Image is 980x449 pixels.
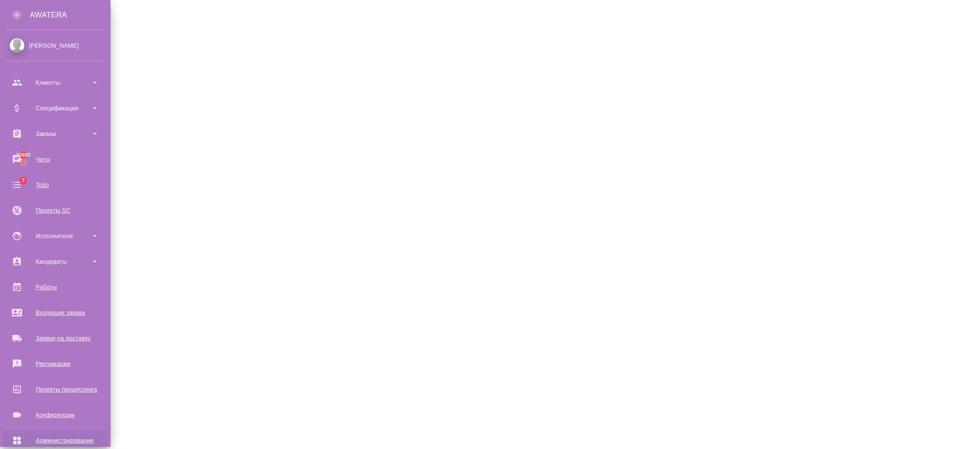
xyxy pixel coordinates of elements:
[6,306,104,319] div: Входящие заявки
[2,353,108,374] a: Рекламации
[2,149,108,170] a: 30880Чаты
[11,151,36,159] span: 30880
[2,200,108,221] a: Проекты SC
[6,127,104,140] div: Заказы
[6,178,104,191] div: Todo
[2,302,108,323] a: Входящие заявки
[6,434,104,447] div: Администрирование
[6,332,104,345] div: Заявки на доставку
[2,404,108,426] a: Конференции
[6,41,104,50] div: [PERSON_NAME]
[30,6,111,23] div: AWATERA
[6,102,104,115] div: Спецификации
[6,76,104,89] div: Клиенты
[6,204,104,217] div: Проекты SC
[6,153,104,166] div: Чаты
[6,383,104,396] div: Проекты процессинга
[6,409,104,421] div: Конференции
[2,379,108,400] a: Проекты процессинга
[2,276,108,298] a: Работы
[6,357,104,370] div: Рекламации
[2,174,108,196] a: 7Todo
[17,176,30,185] span: 7
[2,328,108,349] a: Заявки на доставку
[6,281,104,294] div: Работы
[6,255,104,268] div: Кандидаты
[6,230,104,242] div: Исполнители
